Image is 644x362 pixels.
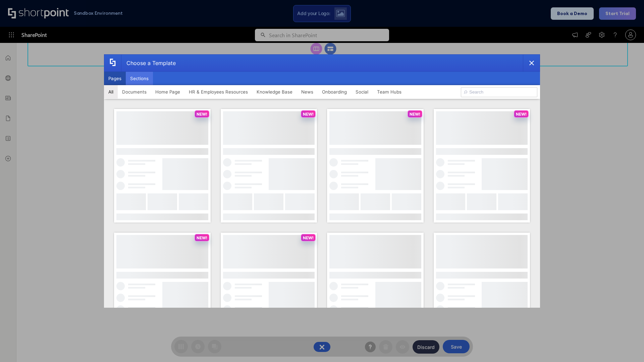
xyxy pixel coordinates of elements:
p: NEW! [197,112,207,117]
button: HR & Employees Resources [184,85,252,99]
button: Onboarding [318,85,351,99]
button: Pages [104,72,126,85]
button: Team Hubs [373,85,406,99]
div: Choose a Template [121,55,176,71]
input: Search [461,87,537,97]
p: NEW! [303,235,314,240]
button: Knowledge Base [252,85,297,99]
button: Sections [126,72,153,85]
button: News [297,85,318,99]
p: NEW! [197,235,207,240]
p: NEW! [303,112,314,117]
button: All [104,85,118,99]
div: template selector [104,54,540,308]
p: NEW! [410,112,420,117]
p: NEW! [516,112,527,117]
iframe: Chat Widget [610,330,644,362]
button: Documents [118,85,151,99]
button: Social [351,85,373,99]
button: Home Page [151,85,184,99]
